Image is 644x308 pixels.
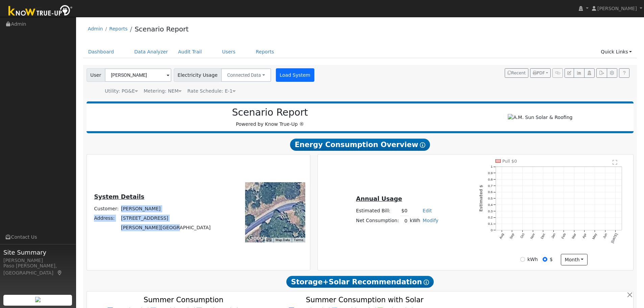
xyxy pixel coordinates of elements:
td: [STREET_ADDRESS] [120,213,212,223]
span: [PERSON_NAME] [597,6,637,11]
a: Audit Trail [173,46,207,58]
a: Reports [251,46,279,58]
u: Annual Usage [356,195,402,202]
td: Customer: [93,204,120,213]
text: Sep [509,233,515,240]
button: Export Interval Data [596,68,607,78]
a: Edit [423,208,432,213]
span: Storage+Solar Recommendation [286,276,434,288]
text: 0.6 [488,190,493,194]
div: [PERSON_NAME] [3,257,72,264]
text: Apr [582,233,588,239]
text: 0.2 [488,216,493,219]
text: 0 [491,228,493,232]
text: 0.5 [488,196,493,200]
td: Net Consumption: [355,216,400,226]
a: Reports [109,26,127,31]
text: Jun [602,233,608,239]
a: Scenario Report [135,25,189,33]
div: Utility: PG&E [105,88,138,95]
text: 0.1 [488,222,493,226]
td: Estimated Bill: [355,206,400,216]
button: Recent [505,68,528,78]
img: Know True-Up [5,4,76,19]
button: Settings [607,68,617,78]
a: Data Analyzer [129,46,173,58]
a: Terms (opens in new tab) [294,238,303,242]
td: $0 [400,206,409,216]
text: 1 [491,165,493,168]
td: Address: [93,213,120,223]
img: Google [247,234,269,242]
input: Select a User [105,68,171,82]
label: kWh [527,256,538,263]
i: Show Help [424,280,429,285]
a: Map [57,270,63,276]
div: Powered by Know True-Up ® [90,107,450,128]
span: Electricity Usage [174,68,221,82]
u: System Details [94,193,144,200]
i: Show Help [420,142,425,148]
span: User [87,68,105,82]
span: PDF [533,71,545,75]
text: 0.3 [488,209,493,213]
td: [PERSON_NAME] [120,204,212,213]
button: Map Data [276,238,290,242]
a: Open this area in Google Maps (opens a new window) [247,234,269,242]
input: kWh [520,257,525,262]
td: [PERSON_NAME][GEOGRAPHIC_DATA] [120,223,212,233]
text: Nov [530,233,535,240]
text: Summer Consumption [144,295,223,304]
text: May [592,233,598,240]
div: Paso [PERSON_NAME], [GEOGRAPHIC_DATA] [3,262,72,277]
text: 0.4 [488,203,493,207]
span: Energy Consumption Overview [290,139,430,151]
a: Help Link [619,68,629,78]
input: $ [543,257,547,262]
button: Keyboard shortcuts [266,238,271,242]
button: PDF [530,68,551,78]
h2: Scenario Report [93,107,447,118]
label: $ [550,256,553,263]
span: Site Summary [3,248,72,257]
text: Feb [561,233,567,239]
button: month [561,254,588,265]
div: Metering: NEM [144,88,182,95]
a: Modify [423,218,438,223]
a: Dashboard [83,46,119,58]
button: Connected Data [221,68,271,82]
img: retrieve [35,297,41,302]
button: Edit User [565,68,574,78]
img: A.M. Sun Solar & Roofing [508,114,572,121]
text: Aug [499,233,504,239]
a: Admin [88,26,103,31]
text: 0.9 [488,171,493,175]
text: Estimated $ [479,185,483,212]
a: Quick Links [596,46,637,58]
button: Multi-Series Graph [574,68,584,78]
text: [DATE] [611,233,618,244]
text: Oct [520,233,525,239]
a: Users [217,46,241,58]
text:  [613,160,618,165]
text: Summer Consumption with Solar [306,295,424,304]
text: 0.7 [488,184,493,188]
span: Alias: None [187,88,236,94]
text: Mar [571,233,577,240]
text: 0.8 [488,177,493,181]
text: Jan [551,233,556,239]
button: Login As [584,68,595,78]
text: Dec [540,233,546,240]
text: Pull $0 [502,159,517,164]
td: 0 [400,216,409,226]
td: kWh [409,216,422,226]
button: Load System [276,68,314,82]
